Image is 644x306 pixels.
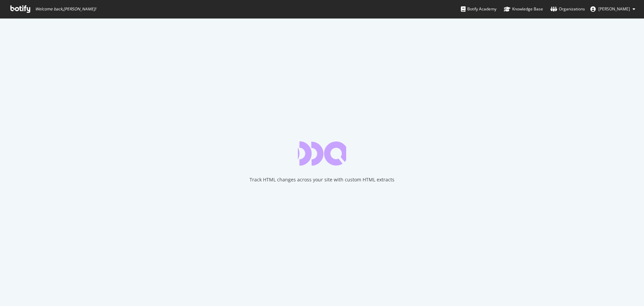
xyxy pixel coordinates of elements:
span: Joanne Brickles [598,6,630,12]
div: Organizations [550,6,585,12]
span: Welcome back, [PERSON_NAME] ! [35,6,96,12]
div: Knowledge Base [504,6,543,12]
div: Track HTML changes across your site with custom HTML extracts [250,176,394,183]
button: [PERSON_NAME] [585,4,641,14]
div: animation [298,141,346,166]
div: Botify Academy [461,6,496,12]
